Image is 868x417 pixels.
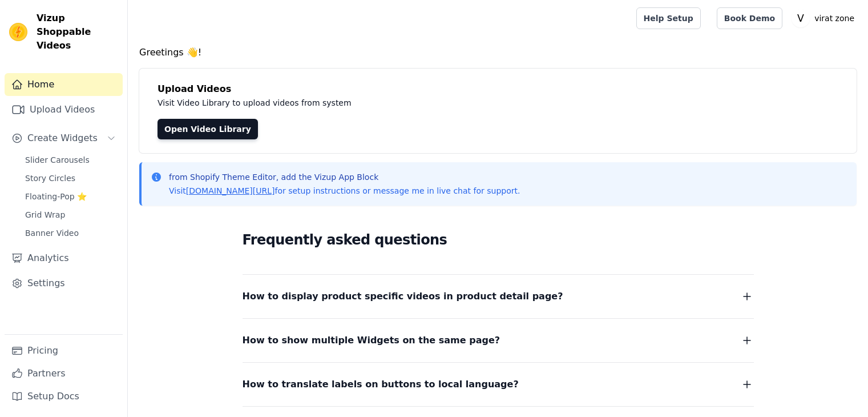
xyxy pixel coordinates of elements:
[5,362,123,385] a: Partners
[5,247,123,270] a: Analytics
[797,13,804,24] text: V
[9,23,27,41] img: Vizup
[18,152,123,168] a: Slider Carousels
[5,272,123,295] a: Settings
[186,186,275,195] a: [DOMAIN_NAME][URL]
[243,288,563,304] span: How to display product specific videos in product detail page?
[25,154,90,166] span: Slider Carousels
[717,7,782,29] a: Book Demo
[243,332,754,348] button: How to show multiple Widgets on the same page?
[5,98,123,121] a: Upload Videos
[243,332,500,348] span: How to show multiple Widgets on the same page?
[18,189,123,205] a: Floating-Pop ⭐
[25,173,75,184] span: Story Circles
[169,185,520,197] p: Visit for setup instructions or message me in live chat for support.
[25,191,87,202] span: Floating-Pop ⭐
[810,8,859,29] p: virat zone
[243,376,754,392] button: How to translate labels on buttons to local language?
[158,96,669,110] p: Visit Video Library to upload videos from system
[792,8,859,29] button: V virat zone
[139,46,857,59] h4: Greetings 👋!
[243,288,754,304] button: How to display product specific videos in product detail page?
[18,170,123,186] a: Story Circles
[5,127,123,150] button: Create Widgets
[25,227,79,239] span: Banner Video
[169,171,520,183] p: from Shopify Theme Editor, add the Vizup App Block
[18,207,123,223] a: Grid Wrap
[27,131,98,145] span: Create Widgets
[5,73,123,96] a: Home
[5,339,123,362] a: Pricing
[636,7,701,29] a: Help Setup
[243,228,754,251] h2: Frequently asked questions
[5,385,123,408] a: Setup Docs
[158,119,258,139] a: Open Video Library
[18,225,123,241] a: Banner Video
[243,376,519,392] span: How to translate labels on buttons to local language?
[25,209,65,220] span: Grid Wrap
[37,11,118,53] span: Vizup Shoppable Videos
[158,82,838,96] h4: Upload Videos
